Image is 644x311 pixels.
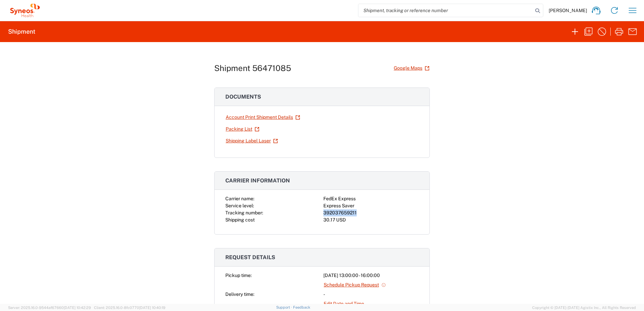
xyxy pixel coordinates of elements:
[225,94,261,100] span: Documents
[139,306,165,310] span: [DATE] 10:40:19
[8,306,91,310] span: Server: 2025.16.0-9544af67660
[532,305,636,311] span: Copyright © [DATE]-[DATE] Agistix Inc., All Rights Reserved
[323,298,364,310] a: Edit Date and Time
[323,279,386,291] a: Schedule Pickup Request
[323,195,419,202] div: FedEx Express
[225,177,290,184] span: Carrier information
[323,202,419,209] div: Express Saver
[225,254,275,261] span: Request details
[94,306,165,310] span: Client: 2025.16.0-8fc0770
[225,196,254,201] span: Carrier name:
[323,272,419,279] div: [DATE] 13:00:00 - 16:00:00
[8,28,35,36] h2: Shipment
[225,291,254,297] span: Delivery time:
[225,273,252,278] span: Pickup time:
[323,216,419,223] div: 30.17 USD
[358,4,533,17] input: Shipment, tracking or reference number
[225,111,300,123] a: Account Print Shipment Details
[225,135,278,147] a: Shipping Label Laser
[64,306,91,310] span: [DATE] 10:42:29
[276,305,293,309] a: Support
[225,123,260,135] a: Packing List
[323,291,419,298] div: -
[393,62,430,74] a: Google Maps
[293,305,310,309] a: Feedback
[225,210,263,215] span: Tracking number:
[225,203,254,208] span: Service level:
[323,209,419,216] div: 392037659211
[214,63,291,73] h1: Shipment 56471085
[225,217,255,222] span: Shipping cost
